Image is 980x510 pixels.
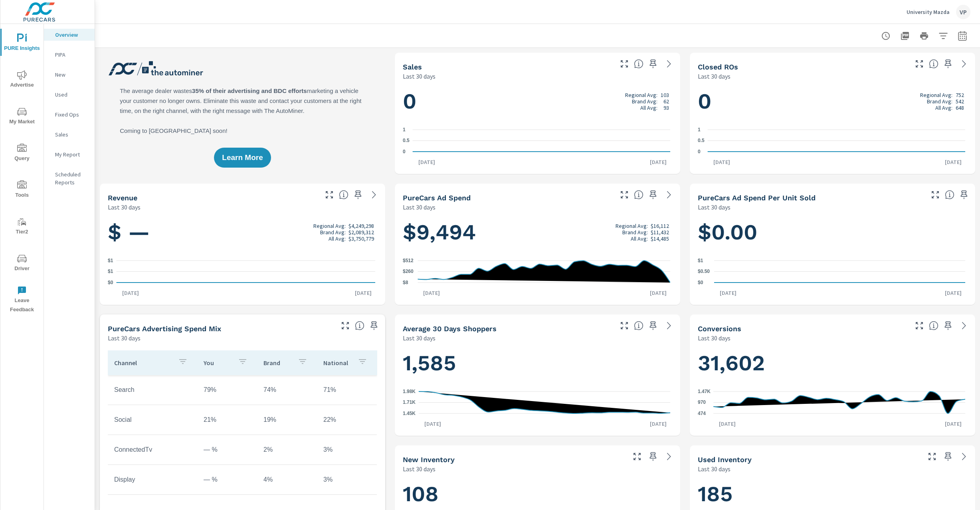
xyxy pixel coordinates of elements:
[942,319,954,332] span: Save this to your personalized report
[714,289,742,297] p: [DATE]
[663,57,675,70] a: See more details in report
[403,324,497,333] h5: Average 30 Days Shoppers
[634,321,643,330] span: A rolling 30 day total of daily Shoppers on the dealership website, averaged over the selected da...
[927,98,952,105] p: Brand Avg:
[956,5,970,19] div: VP
[929,59,938,69] span: Number of Repair Orders Closed by the selected dealership group over the selected time range. [So...
[698,480,967,508] h1: 185
[939,420,967,428] p: [DATE]
[698,127,701,132] text: 1
[403,464,436,474] p: Last 30 days
[708,158,736,166] p: [DATE]
[651,235,669,242] p: $14,485
[339,190,348,200] span: Total sales revenue over the selected date range. [Source: This data is sourced from the dealer’s...
[3,107,41,127] span: My Market
[317,440,377,460] td: 3%
[403,138,410,144] text: 0.5
[403,88,672,115] h1: 0
[698,400,706,405] text: 970
[939,158,967,166] p: [DATE]
[108,280,113,285] text: $0
[403,63,422,71] h5: Sales
[44,128,95,140] div: Sales
[698,333,731,343] p: Last 30 days
[935,105,952,111] p: All Avg:
[634,59,643,69] span: Number of vehicles sold by the dealership over the selected date range. [Source: This data is sou...
[339,319,352,332] button: Make Fullscreen
[403,480,672,508] h1: 108
[698,88,967,115] h1: 0
[348,235,374,242] p: $3,750,779
[647,57,659,70] span: Save this to your personalized report
[0,24,44,318] div: nav menu
[920,92,952,98] p: Regional Avg:
[3,254,41,273] span: Driver
[413,158,441,166] p: [DATE]
[44,29,95,41] div: Overview
[663,98,669,105] p: 62
[108,324,221,333] h5: PureCars Advertising Spend Mix
[44,69,95,81] div: New
[108,194,137,202] h5: Revenue
[204,359,232,367] p: You
[44,148,95,160] div: My Report
[403,258,414,263] text: $512
[663,450,675,463] a: See more details in report
[55,91,88,99] p: Used
[329,235,346,242] p: All Avg:
[698,149,701,154] text: 0
[698,71,731,81] p: Last 30 days
[618,319,631,332] button: Make Fullscreen
[663,105,669,111] p: 93
[55,170,88,186] p: Scheduled Reports
[257,410,317,430] td: 19%
[942,57,954,70] span: Save this to your personalized report
[3,144,41,163] span: Query
[257,440,317,460] td: 2%
[3,34,41,53] span: PURE Insights
[368,188,380,201] a: See more details in report
[3,70,41,90] span: Advertise
[663,188,675,201] a: See more details in report
[618,57,631,70] button: Make Fullscreen
[348,229,374,235] p: $2,089,312
[644,158,672,166] p: [DATE]
[418,289,445,297] p: [DATE]
[698,411,706,416] text: 474
[117,289,145,297] p: [DATE]
[197,440,257,460] td: — %
[907,8,950,16] p: University Mazda
[3,286,41,314] span: Leave Feedback
[661,92,669,98] p: 103
[958,188,970,201] span: Save this to your personalized report
[647,450,659,463] span: Save this to your personalized report
[403,127,406,132] text: 1
[403,280,408,285] text: $8
[926,450,938,463] button: Make Fullscreen
[403,400,416,405] text: 1.71K
[956,92,964,98] p: 752
[958,57,970,70] a: See more details in report
[651,223,669,229] p: $16,112
[929,188,942,201] button: Make Fullscreen
[44,49,95,61] div: PIPA
[956,105,964,111] p: 648
[403,71,436,81] p: Last 30 days
[55,51,88,59] p: PIPA
[625,92,657,98] p: Regional Avg:
[651,229,669,235] p: $11,432
[403,219,672,246] h1: $9,494
[3,217,41,237] span: Tier2
[631,235,648,242] p: All Avg:
[197,380,257,400] td: 79%
[403,194,471,202] h5: PureCars Ad Spend
[3,180,41,200] span: Tools
[44,168,95,188] div: Scheduled Reports
[352,188,364,201] span: Save this to your personalized report
[197,470,257,490] td: — %
[698,194,816,202] h5: PureCars Ad Spend Per Unit Sold
[935,28,951,44] button: Apply Filters
[698,455,752,464] h5: Used Inventory
[257,380,317,400] td: 74%
[916,28,932,44] button: Print Report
